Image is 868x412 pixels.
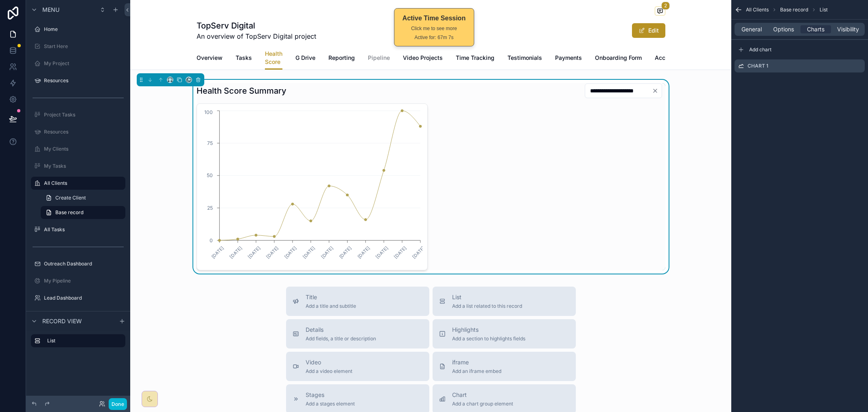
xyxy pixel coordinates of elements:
[109,398,127,410] button: Done
[247,245,261,260] text: [DATE]
[456,50,494,67] a: Time Tracking
[236,50,252,67] a: Tasks
[44,226,124,233] label: All Tasks
[295,54,315,62] span: G Drive
[44,77,124,84] label: Resources
[595,54,642,62] span: Onboarding Form
[207,172,213,178] tspan: 50
[197,31,316,41] span: An overview of TopServ Digital project
[31,23,125,36] a: Home
[807,25,824,33] span: Charts
[452,303,522,309] span: Add a list related to this record
[507,50,542,67] a: Testimonials
[773,25,794,33] span: Options
[31,160,125,173] a: My Tasks
[595,50,642,67] a: Onboarding Form
[456,54,494,62] span: Time Tracking
[295,50,315,67] a: G Drive
[197,20,316,31] h1: TopServ Digital
[44,146,124,152] label: My Clients
[44,112,124,118] label: Project Tasks
[55,209,83,216] span: Base record
[197,85,286,96] h1: Health Score Summary
[411,245,426,260] text: [DATE]
[283,245,298,260] text: [DATE]
[652,88,662,94] button: Clear
[44,278,124,284] label: My Pipeline
[306,293,356,301] span: Title
[837,25,859,33] span: Visibility
[31,291,125,305] a: Lead Dashboard
[393,245,407,260] text: [DATE]
[44,295,124,301] label: Lead Dashboard
[433,319,576,348] button: HighlightsAdd a section to highlights fields
[655,7,665,17] button: 2
[31,274,125,287] a: My Pipeline
[265,50,282,66] span: Health Score
[306,368,352,375] span: Add a video element
[749,46,772,53] span: Add chart
[374,245,389,260] text: [DATE]
[44,261,124,267] label: Outreach Dashboard
[306,335,376,342] span: Add fields, a title or description
[42,317,82,325] span: Record view
[319,245,334,260] text: [DATE]
[306,326,376,334] span: Details
[31,74,125,87] a: Resources
[746,7,769,13] span: All Clients
[452,368,501,375] span: Add an iframe embed
[31,57,125,70] a: My Project
[31,108,125,121] a: Project Tasks
[368,50,390,67] a: Pipeline
[507,54,542,62] span: Testimonials
[197,54,223,62] span: Overview
[44,43,124,50] label: Start Here
[338,245,352,260] text: [DATE]
[44,129,124,135] label: Resources
[44,26,124,33] label: Home
[403,50,443,67] a: Video Projects
[555,54,582,62] span: Payments
[661,2,670,10] span: 2
[31,40,125,53] a: Start Here
[31,177,125,190] a: All Clients
[655,50,680,67] a: Accounts
[204,109,213,115] tspan: 100
[210,245,225,260] text: [DATE]
[41,206,125,219] a: Base record
[433,287,576,316] button: ListAdd a list related to this record
[286,352,429,381] button: VideoAdd a video element
[452,335,525,342] span: Add a section to highlights fields
[31,309,125,322] a: Meeting Dashboard
[452,401,513,407] span: Add a chart group element
[31,223,125,236] a: All Tasks
[452,358,501,366] span: iframe
[306,401,355,407] span: Add a stages element
[47,337,119,344] label: List
[236,54,252,62] span: Tasks
[55,195,86,201] span: Create Client
[403,54,443,62] span: Video Projects
[286,287,429,316] button: TitleAdd a title and subtitle
[31,142,125,156] a: My Clients
[328,50,355,67] a: Reporting
[197,50,223,67] a: Overview
[306,391,355,399] span: Stages
[780,7,808,13] span: Base record
[655,54,680,62] span: Accounts
[31,125,125,138] a: Resources
[632,23,665,38] button: Edit
[748,63,768,69] label: Chart 1
[402,25,466,32] div: Click me to see more
[44,60,124,67] label: My Project
[42,6,59,14] span: Menu
[26,331,130,355] div: scrollable content
[302,245,316,260] text: [DATE]
[402,13,466,23] div: Active Time Session
[402,34,466,41] div: Active for: 67m 7s
[452,391,513,399] span: Chart
[306,303,356,309] span: Add a title and subtitle
[328,54,355,62] span: Reporting
[210,237,213,243] tspan: 0
[452,293,522,301] span: List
